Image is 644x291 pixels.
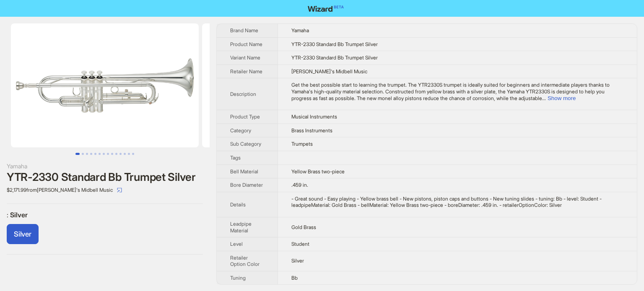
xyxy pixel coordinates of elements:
button: Go to slide 2 [82,153,84,155]
span: Silver [14,230,31,238]
span: YTR-2330 Standard Bb Trumpet Silver [291,54,378,61]
span: Silver [10,211,28,219]
span: Retailer Name [230,68,262,75]
span: Category [230,127,251,134]
label: available [7,224,39,244]
button: Go to slide 11 [119,153,122,155]
button: Go to slide 7 [103,153,105,155]
img: YTR-2330 Standard Bb Trumpet Silver YTR-2330 Standard Bb Trumpet Silver image 2 [202,23,390,147]
button: Go to slide 1 [75,153,80,155]
span: Brand Name [230,27,258,33]
span: : [7,211,10,219]
span: YTR-2330 Standard Bb Trumpet Silver [291,41,378,47]
button: Go to slide 5 [94,153,96,155]
span: Tuning [230,275,246,281]
button: Go to slide 9 [111,153,113,155]
div: YTR-2330 Standard Bb Trumpet Silver [7,171,203,183]
span: Level [230,241,243,247]
span: select [117,188,122,193]
button: Expand [548,95,576,101]
div: Get the best possible start to learning the trumpet. The YTR2330S trumpet is ideally suited for b... [291,82,623,101]
span: Product Name [230,41,262,47]
span: Gold Brass [291,224,316,230]
div: Yamaha [7,162,203,171]
span: Sub Category [230,141,261,147]
button: Go to slide 14 [132,153,134,155]
button: Go to slide 8 [107,153,109,155]
span: Musical Instruments [291,113,337,120]
img: YTR-2330 Standard Bb Trumpet Silver YTR-2330 Standard Bb Trumpet Silver image 1 [11,23,199,147]
button: Go to slide 13 [128,153,130,155]
span: Brass Instruments [291,127,332,134]
span: Tags [230,155,241,161]
span: [PERSON_NAME]'s Midbell Music [291,68,367,75]
button: Go to slide 10 [115,153,117,155]
span: .459 in. [291,182,308,188]
span: Trumpets [291,141,313,147]
span: Yellow Brass two-piece [291,168,345,175]
span: ... [542,95,546,101]
span: Variant Name [230,54,260,61]
span: Description [230,91,256,97]
span: Get the best possible start to learning the trumpet. The YTR2330S trumpet is ideally suited for b... [291,82,610,101]
span: Details [230,201,246,208]
button: Go to slide 4 [90,153,92,155]
button: Go to slide 12 [124,153,126,155]
span: Bore Diameter [230,182,263,188]
div: - Great sound - Easy playing - Yellow brass bell - New pistons, piston caps and buttons - New tun... [291,196,623,209]
button: Go to slide 3 [86,153,88,155]
div: $2,171.99 from [PERSON_NAME]'s Midbell Music [7,183,203,197]
span: Student [291,241,309,247]
span: Retailer Option Color [230,255,260,268]
span: Silver [291,258,304,264]
button: Go to slide 6 [99,153,101,155]
span: Bb [291,275,298,281]
span: Leadpipe Material [230,221,252,234]
span: Product Type [230,113,260,120]
span: Bell Material [230,168,258,175]
span: Yamaha [291,27,309,33]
